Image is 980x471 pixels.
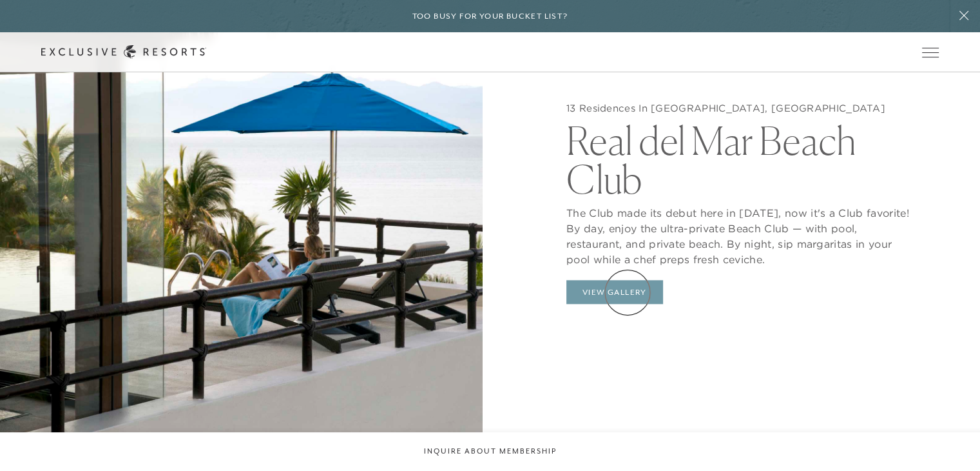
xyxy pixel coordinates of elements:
[566,102,911,115] h5: 13 Residences In [GEOGRAPHIC_DATA], [GEOGRAPHIC_DATA]
[566,115,911,199] h2: Real del Mar Beach Club
[566,199,911,267] p: The Club made its debut here in [DATE], now it's a Club favorite! By day, enjoy the ultra-private...
[566,280,663,305] button: View Gallery
[412,10,568,23] h6: Too busy for your bucket list?
[922,48,939,57] button: Open navigation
